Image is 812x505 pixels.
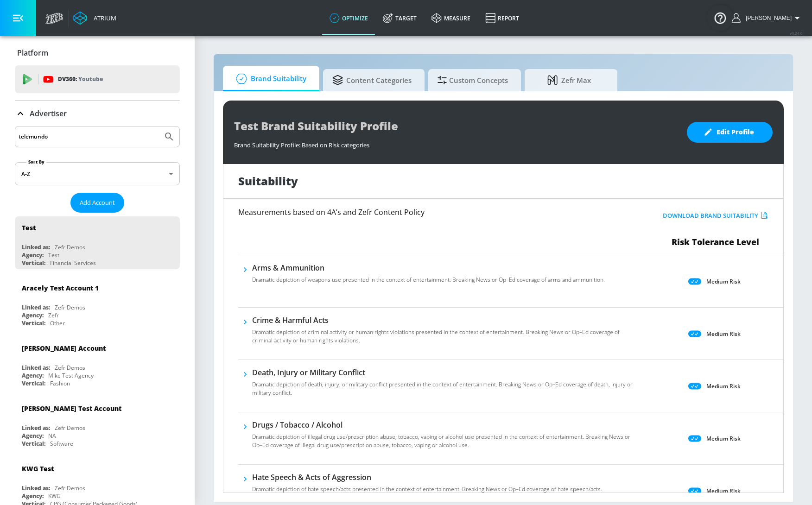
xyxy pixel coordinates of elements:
[252,328,633,345] p: Dramatic depiction of criminal activity or human rights violations presented in the context of en...
[48,432,56,440] div: NA
[55,243,85,251] div: Zefr Demos
[50,440,73,448] div: Software
[55,424,85,432] div: Zefr Demos
[238,173,298,189] h1: Suitability
[706,329,741,339] p: Medium Risk
[50,379,70,387] div: Fashion
[15,397,180,450] div: [PERSON_NAME] Test AccountLinked as:Zefr DemosAgency:NAVertical:Software
[22,251,44,259] div: Agency:
[15,277,180,329] div: Aracely Test Account 1Linked as:Zefr DemosAgency:ZefrVertical:Other
[80,197,115,208] span: Add Account
[22,432,44,440] div: Agency:
[22,259,45,267] div: Vertical:
[22,311,44,319] div: Agency:
[790,31,803,36] span: v 4.24.0
[706,277,741,286] p: Medium Risk
[22,424,50,432] div: Linked as:
[90,14,116,22] div: Atrium
[55,303,85,311] div: Zefr Demos
[252,472,602,499] div: Hate Speech & Acts of AggressionDramatic depiction of hate speech/acts presented in the context o...
[15,337,180,390] div: [PERSON_NAME] AccountLinked as:Zefr DemosAgency:Mike Test AgencyVertical:Fashion
[78,74,103,84] p: Youtube
[30,108,67,119] p: Advertiser
[660,208,770,223] button: Download Brand Suitability
[232,68,306,90] span: Brand Suitability
[48,372,94,379] div: Mike Test Agency
[238,208,602,216] h6: Measurements based on 4A’s and Zefr Content Policy
[22,303,50,311] div: Linked as:
[22,223,36,232] div: Test
[424,1,478,35] a: measure
[252,367,633,403] div: Death, Injury or Military ConflictDramatic depiction of death, injury, or military conflict prese...
[22,464,54,473] div: KWG Test
[234,136,678,149] div: Brand Suitability Profile: Based on Risk categories
[22,364,50,372] div: Linked as:
[478,1,527,35] a: Report
[22,379,45,387] div: Vertical:
[322,1,375,35] a: optimize
[55,364,85,372] div: Zefr Demos
[26,159,46,165] label: Sort By
[252,367,633,378] h6: Death, Injury or Military Conflict
[50,319,65,327] div: Other
[252,315,633,325] h6: Crime & Harmful Acts
[55,484,85,492] div: Zefr Demos
[705,126,754,138] span: Edit Profile
[252,380,633,397] p: Dramatic depiction of death, injury, or military conflict presented in the context of entertainme...
[732,13,803,24] button: [PERSON_NAME]
[17,48,48,58] p: Platform
[48,311,59,319] div: Zefr
[22,404,121,413] div: [PERSON_NAME] Test Account
[332,69,412,91] span: Content Categories
[50,259,96,267] div: Financial Services
[22,243,50,251] div: Linked as:
[15,216,180,269] div: TestLinked as:Zefr DemosAgency:TestVertical:Financial Services
[22,344,106,353] div: [PERSON_NAME] Account
[534,69,604,91] span: Zefr Max
[73,11,116,25] a: Atrium
[252,485,602,493] p: Dramatic depiction of hate speech/acts presented in the context of entertainment. Breaking News o...
[22,284,99,292] div: Aracely Test Account 1
[438,69,508,91] span: Custom Concepts
[375,1,424,35] a: Target
[15,65,180,93] div: DV360: Youtube
[159,126,179,147] button: Submit Search
[15,40,180,66] div: Platform
[672,236,759,247] span: Risk Tolerance Level
[70,193,124,213] button: Add Account
[22,319,45,327] div: Vertical:
[15,162,180,185] div: A-Z
[707,5,733,31] button: Open Resource Center
[252,276,605,284] p: Dramatic depiction of weapons use presented in the context of entertainment. Breaking News or Op–...
[252,420,633,455] div: Drugs / Tobacco / AlcoholDramatic depiction of illegal drug use/prescription abuse, tobacco, vapi...
[706,381,741,391] p: Medium Risk
[48,251,59,259] div: Test
[252,433,633,449] p: Dramatic depiction of illegal drug use/prescription abuse, tobacco, vaping or alcohol use present...
[19,131,159,143] input: Search by name
[252,315,633,350] div: Crime & Harmful ActsDramatic depiction of criminal activity or human rights violations presented ...
[252,263,605,273] h6: Arms & Ammunition
[252,420,633,430] h6: Drugs / Tobacco / Alcohol
[706,486,741,496] p: Medium Risk
[22,372,44,379] div: Agency:
[22,484,50,492] div: Linked as:
[22,492,44,500] div: Agency:
[252,472,602,482] h6: Hate Speech & Acts of Aggression
[58,74,103,84] p: DV360:
[742,15,792,21] span: login as: rebecca.streightiff@zefr.com
[252,263,605,290] div: Arms & AmmunitionDramatic depiction of weapons use presented in the context of entertainment. Bre...
[22,440,45,448] div: Vertical:
[687,122,773,143] button: Edit Profile
[15,101,180,126] div: Advertiser
[48,492,61,500] div: KWG
[706,434,741,443] p: Medium Risk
